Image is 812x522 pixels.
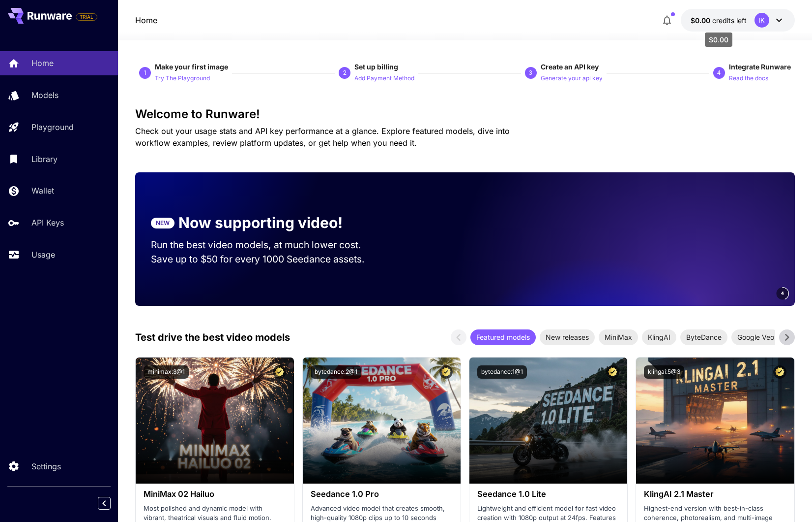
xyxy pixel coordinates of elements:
div: Collapse sidebar [105,494,118,512]
p: Now supporting video! [178,212,343,234]
button: Try The Playground [155,72,210,84]
p: Wallet [31,185,54,196]
span: TRIAL [76,13,97,21]
p: Try The Playground [155,74,210,83]
span: 4 [781,290,784,297]
button: Certified Model – Vetted for best performance and includes a commercial license. [273,365,286,379]
p: Read the docs [729,74,768,83]
div: MiniMax [599,329,638,345]
h3: Welcome to Runware! [135,107,794,121]
img: alt [136,358,293,484]
h3: Seedance 1.0 Pro [311,489,453,499]
button: Collapse sidebar [98,497,111,510]
div: ByteDance [680,329,727,345]
p: Run the best video models, at much lower cost. [151,238,380,252]
p: Playground [31,121,74,133]
p: NEW [156,219,170,228]
h3: KlingAI 2.1 Master [644,489,786,499]
p: Usage [31,249,55,261]
p: 4 [717,68,721,77]
p: 3 [529,68,532,77]
p: Generate your api key [541,74,603,83]
div: $0.00 [705,33,732,47]
div: $0.00 [691,15,747,26]
span: Featured models [470,332,536,342]
span: Integrate Runware [729,63,791,71]
img: alt [636,358,794,484]
button: Certified Model – Vetted for best performance and includes a commercial license. [773,365,786,379]
img: alt [303,358,461,484]
span: Create an API key [541,63,599,71]
div: KlingAI [642,329,676,345]
div: Featured models [470,329,536,345]
span: Check out your usage stats and API key performance at a glance. Explore featured models, dive int... [135,126,510,148]
button: klingai:5@3 [644,365,684,379]
button: Read the docs [729,72,768,84]
p: Home [31,57,54,69]
p: 1 [144,68,147,77]
button: minimax:3@1 [144,365,189,379]
span: credits left [712,16,747,25]
button: bytedance:2@1 [311,365,361,379]
nav: breadcrumb [135,14,157,26]
button: Generate your api key [541,72,603,84]
button: $0.00IK [681,9,795,32]
p: API Keys [31,217,64,228]
button: Certified Model – Vetted for best performance and includes a commercial license. [606,365,619,379]
p: Settings [31,460,61,472]
span: Set up billing [354,63,398,71]
span: MiniMax [599,332,638,342]
div: Google Veo [731,329,780,345]
button: bytedance:1@1 [477,365,527,379]
span: New releases [540,332,595,342]
button: Certified Model – Vetted for best performance and includes a commercial license. [439,365,453,379]
a: Home [135,14,157,26]
img: alt [469,358,627,484]
p: Models [31,89,58,101]
p: Add Payment Method [354,74,414,83]
span: $0.00 [691,16,712,25]
p: Library [31,153,58,165]
div: IK [754,13,769,28]
p: Test drive the best video models [135,330,290,345]
span: ByteDance [680,332,727,342]
p: 2 [343,68,347,77]
span: Google Veo [731,332,780,342]
button: Add Payment Method [354,72,414,84]
span: Add your payment card to enable full platform functionality. [76,11,97,23]
span: Make your first image [155,63,228,71]
span: KlingAI [642,332,676,342]
h3: MiniMax 02 Hailuo [144,489,286,499]
p: Save up to $50 for every 1000 Seedance assets. [151,252,380,266]
h3: Seedance 1.0 Lite [477,489,619,499]
div: New releases [540,329,595,345]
